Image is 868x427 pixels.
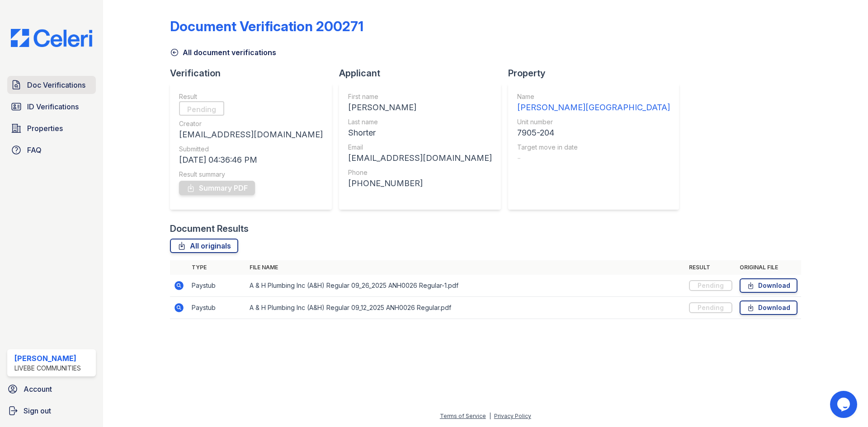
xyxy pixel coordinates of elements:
[179,119,323,128] div: Creator
[27,145,42,155] span: FAQ
[170,67,339,80] div: Verification
[188,260,246,275] th: Type
[348,117,492,127] div: Last name
[14,353,81,364] div: [PERSON_NAME]
[24,384,52,394] span: Account
[179,170,323,179] div: Result summary
[508,67,686,80] div: Property
[517,101,670,114] div: [PERSON_NAME][GEOGRAPHIC_DATA]
[188,275,246,297] td: Paystub
[689,280,732,291] div: Pending
[348,168,492,177] div: Phone
[7,76,96,94] a: Doc Verifications
[348,127,492,139] div: Shorter
[246,297,685,319] td: A & H Plumbing Inc (A&H) Regular 09_12_2025 ANH0026 Regular.pdf
[170,222,249,235] div: Document Results
[489,413,491,419] div: |
[517,152,670,164] div: -
[179,154,323,166] div: [DATE] 04:36:46 PM
[27,101,79,112] span: ID Verifications
[188,297,246,319] td: Paystub
[7,98,96,116] a: ID Verifications
[348,92,492,101] div: First name
[348,152,492,164] div: [EMAIL_ADDRESS][DOMAIN_NAME]
[440,413,486,419] a: Terms of Service
[27,80,85,90] span: Doc Verifications
[179,101,224,116] div: Pending
[246,260,685,275] th: File name
[7,141,96,159] a: FAQ
[27,123,63,134] span: Properties
[4,380,99,398] a: Account
[4,402,99,420] a: Sign out
[14,364,81,373] div: LiveBe Communities
[740,278,797,293] a: Download
[24,405,51,416] span: Sign out
[348,101,492,114] div: [PERSON_NAME]
[517,117,670,127] div: Unit number
[170,18,363,34] div: Document Verification 200271
[339,67,508,80] div: Applicant
[246,275,685,297] td: A & H Plumbing Inc (A&H) Regular 09_26_2025 ANH0026 Regular-1.pdf
[494,413,531,419] a: Privacy Policy
[170,47,276,58] a: All document verifications
[517,127,670,139] div: 7905-204
[740,300,797,315] a: Download
[517,92,670,101] div: Name
[348,177,492,190] div: [PHONE_NUMBER]
[830,391,859,418] iframe: chat widget
[170,239,238,253] a: All originals
[348,143,492,152] div: Email
[4,29,99,47] img: CE_Logo_Blue-a8612792a0a2168367f1c8372b55b34899dd931a85d93a1a3d3e32e68fde9ad4.png
[179,92,323,101] div: Result
[517,143,670,152] div: Target move in date
[685,260,736,275] th: Result
[517,92,670,114] a: Name [PERSON_NAME][GEOGRAPHIC_DATA]
[689,302,732,313] div: Pending
[7,119,96,137] a: Properties
[179,128,323,141] div: [EMAIL_ADDRESS][DOMAIN_NAME]
[736,260,801,275] th: Original file
[179,145,323,154] div: Submitted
